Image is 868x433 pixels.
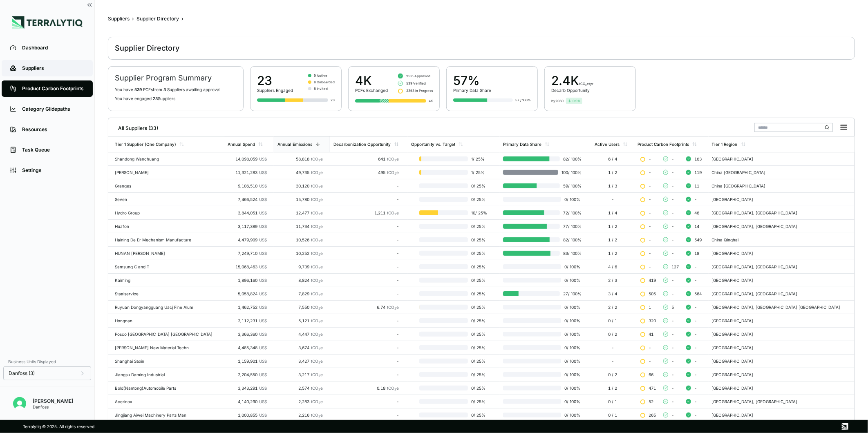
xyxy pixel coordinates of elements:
div: Posco [GEOGRAPHIC_DATA] [GEOGRAPHIC_DATA] [115,332,221,337]
span: 27 / 100 % [560,291,582,296]
div: Supplier Directory [136,16,179,22]
span: - [649,264,651,269]
span: 8 Invited [314,86,328,91]
div: [GEOGRAPHIC_DATA] [712,359,843,364]
div: 23 [331,98,335,103]
span: US$ [259,318,267,323]
span: 59 / 100 % [560,183,582,188]
div: Decarbonization Opportunity [333,142,391,147]
span: tCO e [311,318,323,323]
span: - [649,197,651,202]
div: 10,526 [277,237,323,242]
div: Hydro Group [115,210,221,215]
div: - [595,197,631,202]
sub: 2 [318,334,320,337]
span: - [694,359,697,364]
span: - [671,170,674,175]
span: tCO e [311,224,323,229]
span: - [671,156,674,161]
div: Jiangsu Daming Industrial [115,372,221,377]
div: Annual Emissions [277,142,312,147]
h2: Supplier Program Summary [115,73,237,83]
div: Hongnan [115,318,221,323]
span: 0 / 25 % [468,183,490,188]
div: Task Queue [22,147,85,153]
img: Logo [12,16,83,29]
div: Samsung C and T [115,264,221,269]
span: tCO e [387,305,399,310]
span: tCO e [387,170,399,175]
div: [PERSON_NAME] [115,170,221,175]
div: 3,217 [277,372,323,377]
div: [GEOGRAPHIC_DATA] [712,251,843,256]
div: 1,211 [333,210,399,215]
span: 83 / 100 % [560,251,582,256]
div: by 2030 [551,98,564,103]
sub: 2 [318,226,320,230]
span: - [649,251,651,256]
span: - [694,305,697,310]
div: [GEOGRAPHIC_DATA] [712,278,843,283]
div: 8,824 [277,278,323,283]
span: 539 Verified [406,81,426,86]
div: Tier 1 Region [712,142,738,147]
div: China Qinghai [712,237,843,242]
div: 2,204,550 [228,372,267,377]
span: - [671,291,674,296]
span: US$ [259,197,267,202]
span: 72 / 100 % [560,210,582,215]
span: 18 [694,251,699,256]
span: 0 / 100 % [561,278,582,283]
span: - [649,359,651,364]
span: 23 [153,96,158,101]
span: 9 Active [314,73,327,78]
span: - [671,237,674,242]
div: 3 / 4 [595,291,631,296]
button: Open user button [10,394,29,413]
span: 320 [649,318,656,323]
span: 46 [694,210,699,215]
span: Danfoss (3) [9,370,35,377]
span: US$ [259,291,267,296]
div: All Suppliers (33) [112,122,158,132]
div: [GEOGRAPHIC_DATA] [712,156,843,161]
span: tCO₂e/yr [579,82,593,86]
span: 549 [694,237,702,242]
div: 7,550 [277,305,323,310]
span: 539 [134,87,142,92]
sub: 2 [318,361,320,364]
span: 0 / 100 % [561,318,582,323]
div: 57% [453,73,491,88]
span: - [649,210,651,215]
div: China [GEOGRAPHIC_DATA] [712,183,843,188]
span: 0 / 25 % [468,224,490,229]
span: 0 / 25 % [468,372,490,377]
span: 505 [649,291,656,296]
div: 15,068,463 [228,264,267,269]
div: 4,479,909 [228,237,267,242]
span: - [694,197,697,202]
span: - [671,197,674,202]
span: 0 / 100 % [561,264,582,269]
sub: 2 [318,347,320,351]
span: tCO e [311,237,323,242]
div: PCFs Exchanged [355,88,388,93]
div: 1 / 2 [595,251,631,256]
span: US$ [259,278,267,283]
div: 5,058,824 [228,291,267,296]
div: 3,117,389 [228,224,267,229]
span: 82 / 100 % [560,156,582,161]
span: - [694,278,697,283]
span: 0 / 100 % [561,305,582,310]
div: - [333,251,399,256]
span: 127 [671,264,679,269]
span: 2353 In Progress [406,88,433,93]
div: 12,477 [277,210,323,215]
sub: 2 [318,293,320,297]
div: [GEOGRAPHIC_DATA] [712,345,843,350]
div: China [GEOGRAPHIC_DATA] [712,170,843,175]
div: 3,366,360 [228,332,267,337]
div: Suppliers [108,16,130,22]
span: 0 / 25 % [468,345,490,350]
div: 4K [355,73,388,88]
